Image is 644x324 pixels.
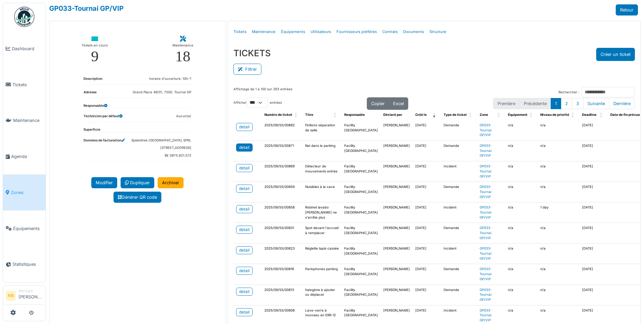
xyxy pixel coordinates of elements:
a: Archiver [158,177,184,188]
div: detail [239,206,250,212]
a: GP033-Tournai GP/VIP [480,205,492,219]
td: [PERSON_NAME] [381,182,413,202]
div: detail [239,309,250,315]
nav: pagination [493,98,635,109]
td: 2025/09/55/00871 [262,141,302,161]
td: Facility [GEOGRAPHIC_DATA] [342,223,381,244]
a: Documents [400,24,427,40]
td: Demande [441,223,477,244]
div: detail [239,165,250,171]
td: Incident [441,244,477,264]
a: Maintenance [3,103,45,139]
div: detail [239,247,250,253]
a: GP033-Tournai GP/VIP [480,226,492,239]
td: [DATE] [413,285,441,305]
span: Agenda [11,153,43,160]
a: detail [236,205,253,213]
a: detail [236,267,253,275]
td: [DATE] [413,244,441,264]
span: Équipements [13,225,43,232]
a: detail [236,123,253,131]
span: Titre: Activate to sort [333,110,337,120]
a: GP033-Tournai GP/VIP [480,164,492,178]
td: [DATE] [579,161,608,182]
dd: Aucun(e) [176,114,191,119]
button: 1 [551,98,561,109]
span: Copier [371,101,385,106]
a: Équipements [3,210,45,247]
a: Dupliquer [121,177,154,188]
a: Retour [616,4,638,15]
a: Fournisseurs préférés [334,24,380,40]
a: GP033-Tournai GP/VIP [480,267,492,281]
button: Créer un ticket [596,48,635,61]
a: Maintenance 18 [167,31,199,69]
a: Agenda [3,138,45,174]
a: GP033-Tournai GP/VIP [480,288,492,301]
td: n/a [505,182,538,202]
td: n/a [538,264,579,285]
td: n/a [538,285,579,305]
span: Créé le [415,113,427,117]
a: Zones [3,174,45,210]
dt: Adresse [84,90,97,98]
dd: Grand Place 49/01, 7500, Tournai GP [133,90,191,95]
td: Réglette tapis cassée [302,244,342,264]
td: [DATE] [579,244,608,264]
td: Demande [441,264,477,285]
dt: Description [84,76,102,84]
span: Déclaré par [383,113,402,117]
a: Contrats [380,24,400,40]
span: Numéro de ticket [264,113,292,117]
td: Facility [GEOGRAPHIC_DATA] [342,161,381,182]
span: Zones [11,189,43,196]
td: 2025/09/55/00869 [262,161,302,182]
dt: Superficie [84,127,100,132]
td: Facility [GEOGRAPHIC_DATA] [342,285,381,305]
td: n/a [538,182,579,202]
td: Demande [441,285,477,305]
a: GP033-Tournai GP/VIP [480,247,492,260]
button: Copier [367,97,389,110]
label: Afficher entrées [233,97,282,108]
td: n/a [505,161,538,182]
a: Tickets [231,24,249,40]
a: detail [236,246,253,254]
li: [PERSON_NAME] [19,288,43,303]
li: NB [6,291,16,301]
td: Incident [441,161,477,182]
td: [DATE] [413,120,441,141]
td: n/a [538,244,579,264]
dt: Données de facturation [84,138,125,161]
a: Générer QR code [114,192,161,203]
td: [PERSON_NAME] [381,244,413,264]
td: [DATE] [579,264,608,285]
a: GP033-Tournai GP/VIP [49,4,124,12]
td: 2025/09/55/00859 [262,182,302,202]
div: 9 [91,49,99,64]
td: Demande [441,182,477,202]
a: Utilisateurs [308,24,334,40]
a: GP033-Tournai GP/VIP [480,144,492,157]
td: [DATE] [579,141,608,161]
td: 2025/09/55/00858 [262,202,302,223]
a: Équipements [278,24,308,40]
span: Date de fin prévue [610,113,640,117]
span: Zone [480,113,488,117]
div: Affichage de 1 à 100 sur 263 entrées [233,87,292,97]
span: Deadline [582,113,597,117]
td: [DATE] [413,223,441,244]
td: n/a [538,120,579,141]
td: Facility [GEOGRAPHIC_DATA] [342,264,381,285]
label: Rechercher : [558,90,579,95]
span: Statistiques [12,261,43,267]
td: 2025/09/55/00831 [262,223,302,244]
td: [DATE] [579,285,608,305]
td: [DATE] [579,182,608,202]
a: detail [236,143,253,152]
span: Zone: Activate to sort [497,110,501,120]
td: [PERSON_NAME] [381,285,413,305]
td: Facility [GEOGRAPHIC_DATA] [342,120,381,141]
td: n/a [505,202,538,223]
select: Afficherentrées [247,97,267,108]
